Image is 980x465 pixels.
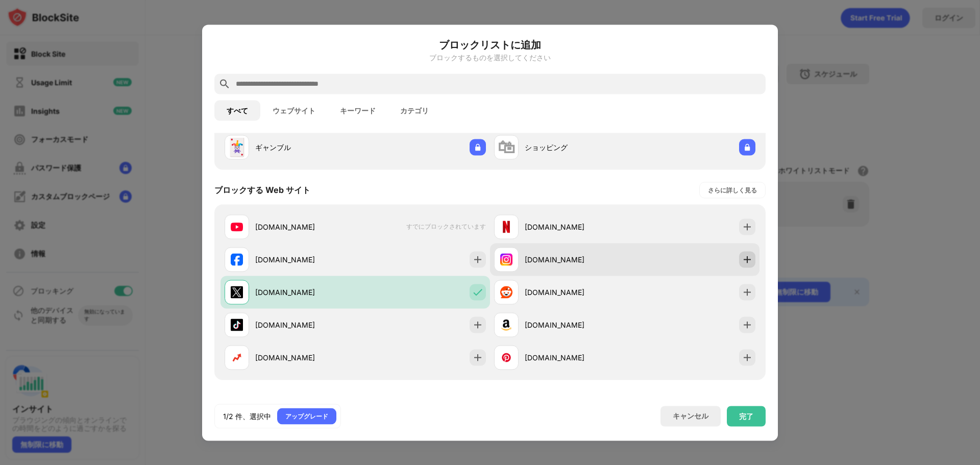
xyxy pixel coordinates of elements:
[214,100,260,120] button: すべて
[218,78,231,90] img: search.svg
[255,320,355,330] div: [DOMAIN_NAME]
[673,411,708,421] div: キャンセル
[260,100,328,120] button: ウェブサイト
[231,286,243,298] img: favicons
[708,185,757,195] div: さらに詳しく見る
[255,222,355,232] div: [DOMAIN_NAME]
[525,287,625,298] div: [DOMAIN_NAME]
[255,287,355,298] div: [DOMAIN_NAME]
[500,351,512,363] img: favicons
[255,254,355,265] div: [DOMAIN_NAME]
[500,221,512,233] img: favicons
[525,320,625,330] div: [DOMAIN_NAME]
[500,286,512,298] img: favicons
[500,253,512,265] img: favicons
[500,319,512,331] img: favicons
[226,137,248,158] div: 🃏
[231,253,243,265] img: favicons
[231,351,243,363] img: favicons
[223,411,271,421] div: 1/2 件、選択中
[406,223,486,231] span: すでにブロックされています
[231,221,243,233] img: favicons
[214,53,766,61] div: ブロックするものを選択してください
[388,100,441,120] button: カテゴリ
[328,100,388,120] button: キーワード
[214,37,766,52] h6: ブロックリストに追加
[525,352,625,363] div: [DOMAIN_NAME]
[498,137,515,158] div: 🛍
[255,352,355,363] div: [DOMAIN_NAME]
[739,412,753,420] div: 完了
[525,254,625,265] div: [DOMAIN_NAME]
[285,411,328,421] div: アップグレード
[231,319,243,331] img: favicons
[525,142,625,153] div: ショッピング
[255,142,355,153] div: ギャンブル
[214,184,310,195] div: ブロックする Web サイト
[525,222,625,232] div: [DOMAIN_NAME]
